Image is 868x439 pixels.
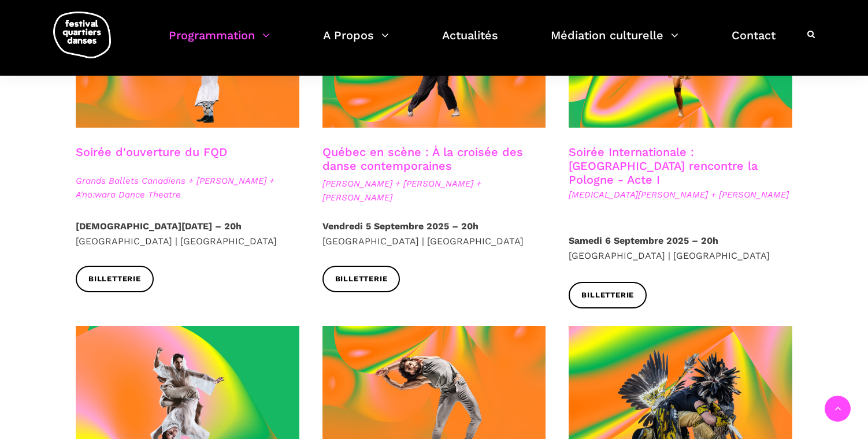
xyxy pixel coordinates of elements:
[76,219,299,248] p: [GEOGRAPHIC_DATA] | [GEOGRAPHIC_DATA]
[335,273,388,285] span: Billetterie
[169,25,270,59] a: Programmation
[581,289,634,302] span: Billetterie
[322,145,523,173] a: Québec en scène : À la croisée des danse contemporaines
[569,233,792,263] p: [GEOGRAPHIC_DATA] | [GEOGRAPHIC_DATA]
[442,25,498,59] a: Actualités
[322,219,546,248] p: [GEOGRAPHIC_DATA] | [GEOGRAPHIC_DATA]
[323,25,389,59] a: A Propos
[322,221,478,232] strong: Vendredi 5 Septembre 2025 – 20h
[569,145,758,187] a: Soirée Internationale : [GEOGRAPHIC_DATA] rencontre la Pologne - Acte I
[569,188,792,202] span: [MEDICAL_DATA][PERSON_NAME] + [PERSON_NAME]
[53,12,111,58] img: logo-fqd-med
[732,25,776,59] a: Contact
[569,282,647,308] a: Billetterie
[76,174,299,202] span: Grands Ballets Canadiens + [PERSON_NAME] + A'no:wara Dance Theatre
[88,273,141,285] span: Billetterie
[76,266,154,292] a: Billetterie
[76,145,227,159] a: Soirée d'ouverture du FQD
[76,221,242,232] strong: [DEMOGRAPHIC_DATA][DATE] – 20h
[551,25,678,59] a: Médiation culturelle
[569,235,718,246] strong: Samedi 6 Septembre 2025 – 20h
[322,266,400,292] a: Billetterie
[322,177,546,204] span: [PERSON_NAME] + [PERSON_NAME] + [PERSON_NAME]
